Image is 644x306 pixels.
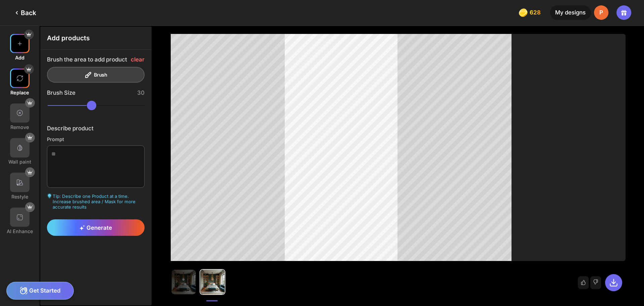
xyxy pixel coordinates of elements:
div: P [594,5,608,20]
div: AI Enhance [7,228,33,234]
span: Generate [79,224,112,231]
div: Add products [41,27,151,50]
div: Brush Size [47,89,75,96]
div: My designs [550,5,591,20]
div: Add [15,55,24,60]
div: Replace [10,90,29,95]
div: Get Started [6,282,74,300]
div: Back [13,9,36,17]
div: Describe product [47,125,145,132]
div: Restyle [11,194,28,200]
img: textarea-hint-icon.svg [47,193,52,199]
div: clear [131,56,145,63]
div: Wall paint [8,159,31,165]
div: Remove [10,124,29,130]
div: 30 [137,89,145,96]
div: Prompt [47,136,145,142]
span: 628 [530,9,542,16]
div: Tip: Describe one Product at a time. Increase brushed area / Mask for more accurate results [47,193,145,210]
div: Brush the area to add product [47,56,127,63]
